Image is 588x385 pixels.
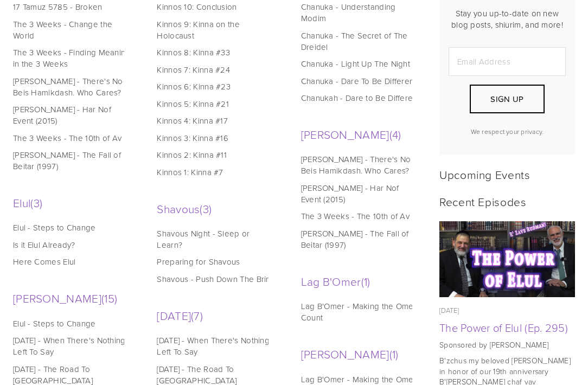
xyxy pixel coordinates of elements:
a: [PERSON_NAME]4 [301,126,423,142]
a: [PERSON_NAME]15 [13,290,135,306]
a: Elul3 [13,195,135,210]
a: 17 Tamuz 5785 - Broken [13,1,132,12]
img: The Power of Elul (Ep. 295) [439,221,576,298]
a: Chanukah - Dare to Be Different [301,92,420,104]
p: Sponsored by [PERSON_NAME] [439,339,575,350]
a: Kinnos 3: Kinna #16 [157,132,276,144]
a: Shavous - Push Down The Brim [157,273,276,285]
a: Lag B'Omer - Making the Omer Count [301,300,420,323]
input: Email Address [449,47,566,76]
a: Elul - Steps to Change [13,318,132,329]
span: 7 [191,307,203,323]
a: [PERSON_NAME]1 [301,346,423,362]
a: Shavous Night - Sleep or Learn? [157,228,276,251]
a: Kinnos 9: Kinna on the Holocaust [157,18,276,41]
a: The 3 Weeks - The 10th of Av [13,132,132,144]
a: Kinnos 4: Kinna #17 [157,115,276,126]
a: Chanuka - Understanding Modim [301,1,420,24]
a: The Power of Elul (Ep. 295) [439,320,568,335]
a: Kinnos 7: Kinna #24 [157,64,276,75]
a: Preparing for Shavous [157,256,276,267]
a: Here Comes Elul [13,256,132,267]
span: 1 [361,273,370,289]
span: 3 [30,195,42,210]
span: 15 [101,290,117,306]
span: 4 [389,126,401,142]
a: [DATE]7 [157,307,279,323]
a: Shavous3 [157,201,279,216]
a: The 3 Weeks - Finding Meaning in the 3 Weeks [13,47,132,69]
a: The Power of Elul (Ep. 295) [439,221,575,298]
h2: Upcoming Events [439,168,575,181]
a: [DATE] - When There's Nothing Left To Say [13,335,132,357]
a: [DATE] - When There's Nothing Left To Say [157,335,276,357]
a: Kinnos 2: Kinna #11 [157,149,276,161]
h2: Recent Episodes [439,195,575,208]
button: Sign Up [470,85,545,113]
a: Kinnos 1: Kinna #7 [157,166,276,178]
span: 3 [200,201,212,216]
time: [DATE] [439,305,459,315]
p: Stay you up-to-date on new blog posts, shiurim, and more! [449,8,566,30]
a: Kinnos 10: Conclusion [157,1,276,12]
a: The 3 Weeks - Change the World [13,18,132,41]
a: Chanuka - Dare To Be Different [301,75,420,87]
a: Lag B'Omer1 [301,273,423,289]
a: Chanuka - Light Up The Night [301,58,420,69]
a: [PERSON_NAME] - The Fall of Beitar (1997) [13,149,132,172]
a: [PERSON_NAME] - Har Nof Event (2015) [13,104,132,126]
a: Is it Elul Already? [13,239,132,251]
p: We respect your privacy. [449,127,566,136]
a: [PERSON_NAME] - Har Nof Event (2015) [301,182,420,205]
a: [PERSON_NAME] - The Fall of Beitar (1997) [301,228,420,251]
a: [PERSON_NAME] - There's No Beis Hamikdash. Who Cares? [301,153,420,176]
a: [PERSON_NAME] - There's No Beis Hamikdash. Who Cares? [13,75,132,98]
a: Kinnos 5: Kinna #21 [157,98,276,110]
span: Sign Up [490,93,523,105]
span: 1 [389,346,399,362]
a: Elul - Steps to Change [13,222,132,233]
a: The 3 Weeks - The 10th of Av [301,210,420,222]
a: Kinnos 6: Kinna #23 [157,81,276,92]
a: Kinnos 8: Kinna #33 [157,47,276,58]
a: Chanuka - The Secret of The Dreidel [301,30,420,53]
